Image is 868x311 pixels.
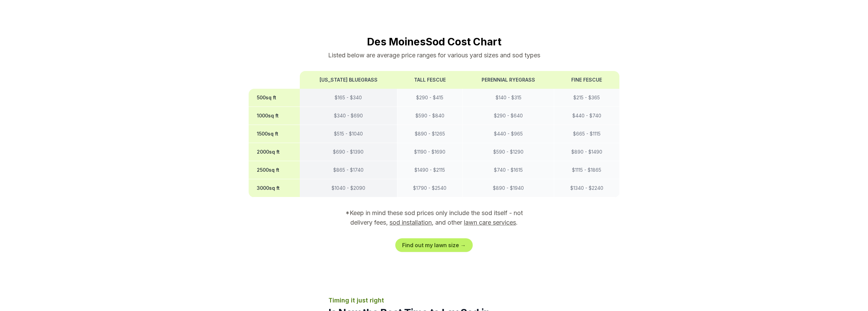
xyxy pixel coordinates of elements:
[463,89,554,107] td: $ 140 - $ 315
[463,179,554,197] td: $ 890 - $ 1940
[300,161,397,179] td: $ 865 - $ 1740
[397,107,462,125] td: $ 590 - $ 840
[463,143,554,161] td: $ 590 - $ 1290
[397,143,462,161] td: $ 1190 - $ 1690
[249,51,620,60] p: Listed below are average price ranges for various yard sizes and sod types
[397,71,462,89] th: Tall Fescue
[397,161,462,179] td: $ 1490 - $ 2115
[463,107,554,125] td: $ 290 - $ 640
[300,71,397,89] th: [US_STATE] Bluegrass
[249,161,300,179] th: 2500 sq ft
[249,107,300,125] th: 1000 sq ft
[397,89,462,107] td: $ 290 - $ 415
[554,89,619,107] td: $ 215 - $ 365
[464,219,516,226] a: lawn care services
[554,107,619,125] td: $ 440 - $ 740
[249,143,300,161] th: 2000 sq ft
[554,125,619,143] td: $ 665 - $ 1115
[554,143,619,161] td: $ 890 - $ 1490
[336,208,532,227] p: *Keep in mind these sod prices only include the sod itself - not delivery fees, , and other .
[463,71,554,89] th: Perennial Ryegrass
[389,219,432,226] a: sod installation
[328,296,540,305] p: Timing it just right
[249,36,620,48] h2: Des Moines Sod Cost Chart
[397,179,462,197] td: $ 1790 - $ 2540
[249,125,300,143] th: 1500 sq ft
[300,125,397,143] td: $ 515 - $ 1040
[463,161,554,179] td: $ 740 - $ 1615
[300,107,397,125] td: $ 340 - $ 690
[554,179,619,197] td: $ 1340 - $ 2240
[300,179,397,197] td: $ 1040 - $ 2090
[463,125,554,143] td: $ 440 - $ 965
[395,238,473,252] a: Find out my lawn size →
[554,161,619,179] td: $ 1115 - $ 1865
[249,179,300,197] th: 3000 sq ft
[554,71,619,89] th: Fine Fescue
[300,143,397,161] td: $ 690 - $ 1390
[397,125,462,143] td: $ 890 - $ 1265
[300,89,397,107] td: $ 165 - $ 340
[249,89,300,107] th: 500 sq ft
